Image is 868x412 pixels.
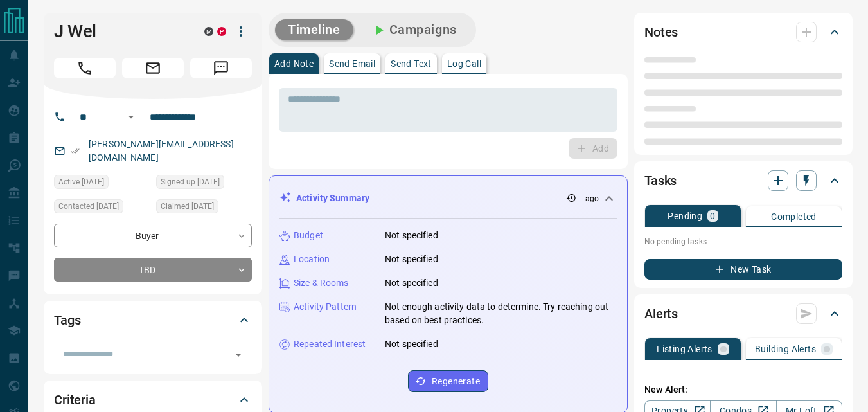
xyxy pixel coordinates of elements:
[644,232,842,251] p: No pending tasks
[204,27,213,36] div: mrloft.ca
[644,22,678,42] h2: Notes
[579,193,599,204] p: -- ago
[385,229,438,242] p: Not specified
[54,199,150,217] div: Mon Sep 15 2025
[644,259,842,280] button: New Task
[644,165,842,196] div: Tasks
[156,199,252,217] div: Mon Sep 27 2021
[668,211,702,220] p: Pending
[294,229,323,242] p: Budget
[385,337,438,351] p: Not specified
[294,337,366,351] p: Repeated Interest
[710,211,715,220] p: 0
[385,253,438,266] p: Not specified
[279,186,617,210] div: Activity Summary-- ago
[54,224,252,247] div: Buyer
[294,300,357,314] p: Activity Pattern
[122,58,184,78] span: Email
[58,200,119,213] span: Contacted [DATE]
[161,175,220,188] span: Signed up [DATE]
[644,298,842,329] div: Alerts
[644,170,677,191] h2: Tasks
[408,370,488,392] button: Regenerate
[771,212,817,221] p: Completed
[385,300,617,327] p: Not enough activity data to determine. Try reaching out based on best practices.
[275,19,353,40] button: Timeline
[71,147,80,156] svg: Email Verified
[294,276,349,290] p: Size & Rooms
[644,303,678,324] h2: Alerts
[296,192,369,205] p: Activity Summary
[657,345,713,354] p: Listing Alerts
[58,175,104,188] span: Active [DATE]
[359,19,470,40] button: Campaigns
[217,27,226,36] div: property.ca
[161,200,214,213] span: Claimed [DATE]
[229,346,247,364] button: Open
[156,175,252,193] div: Thu Feb 04 2021
[644,383,842,397] p: New Alert:
[54,390,96,410] h2: Criteria
[644,17,842,48] div: Notes
[123,109,139,125] button: Open
[447,59,481,68] p: Log Call
[274,59,314,68] p: Add Note
[54,258,252,282] div: TBD
[294,253,330,266] p: Location
[54,58,116,78] span: Call
[89,139,234,163] a: [PERSON_NAME][EMAIL_ADDRESS][DOMAIN_NAME]
[54,305,252,336] div: Tags
[190,58,252,78] span: Message
[54,310,80,330] h2: Tags
[385,276,438,290] p: Not specified
[755,345,816,354] p: Building Alerts
[54,21,185,42] h1: J Wel
[391,59,432,68] p: Send Text
[329,59,375,68] p: Send Email
[54,175,150,193] div: Mon Jan 20 2025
